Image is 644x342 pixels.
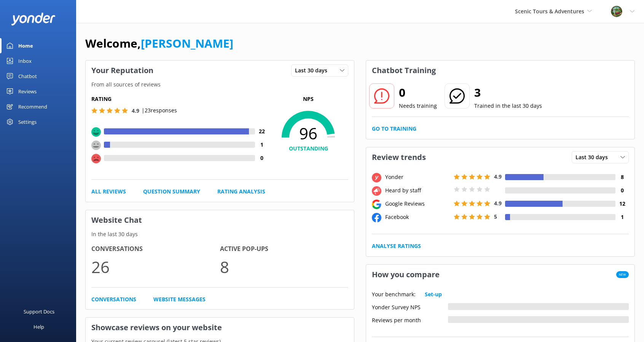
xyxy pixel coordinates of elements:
[91,295,136,304] a: Conversations
[615,213,629,221] h4: 1
[383,173,452,181] div: Yonder
[425,290,442,299] a: Set-up
[86,80,354,89] p: From all sources of reviews
[220,254,349,280] p: 8
[494,173,502,180] span: 4.9
[18,99,47,114] div: Recommend
[399,83,437,102] h2: 0
[372,242,421,250] a: Analyse Ratings
[141,35,233,51] a: [PERSON_NAME]
[383,200,452,208] div: Google Reviews
[366,265,445,284] h3: How you compare
[18,84,37,99] div: Reviews
[515,8,584,15] span: Scenic Tours & Adventures
[18,69,37,84] div: Chatbot
[18,38,33,53] div: Home
[474,102,542,110] p: Trained in the last 30 days
[366,61,442,80] h3: Chatbot Training
[255,154,268,162] h4: 0
[86,210,354,230] h3: Website Chat
[255,141,268,149] h4: 1
[494,213,497,220] span: 5
[372,125,416,133] a: Go to Training
[153,295,206,304] a: Website Messages
[85,34,233,53] h1: Welcome,
[11,13,55,25] img: yonder-white-logo.png
[268,95,348,103] p: NPS
[575,153,612,161] span: Last 30 days
[33,319,44,334] div: Help
[383,186,452,195] div: Heard by staff
[372,290,416,299] p: Your benchmark:
[91,254,220,280] p: 26
[18,114,37,129] div: Settings
[142,106,177,115] p: | 23 responses
[268,124,348,143] span: 96
[295,66,332,75] span: Last 30 days
[372,316,448,323] div: Reviews per month
[383,213,452,221] div: Facebook
[399,102,437,110] p: Needs training
[143,187,200,196] a: Question Summary
[86,61,159,80] h3: Your Reputation
[615,200,629,208] h4: 12
[268,144,348,153] h4: OUTSTANDING
[372,303,448,310] div: Yonder Survey NPS
[366,147,432,167] h3: Review trends
[255,127,268,136] h4: 22
[86,318,354,337] h3: Showcase reviews on your website
[91,244,220,254] h4: Conversations
[615,173,629,181] h4: 8
[611,6,622,17] img: 789-1755618753.png
[220,244,349,254] h4: Active Pop-ups
[91,95,268,103] h5: Rating
[132,107,139,114] span: 4.9
[616,271,629,278] span: New
[494,200,502,207] span: 4.9
[615,186,629,195] h4: 0
[24,304,54,319] div: Support Docs
[86,230,354,238] p: In the last 30 days
[474,83,542,102] h2: 3
[91,187,126,196] a: All Reviews
[217,187,265,196] a: Rating Analysis
[18,53,32,69] div: Inbox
